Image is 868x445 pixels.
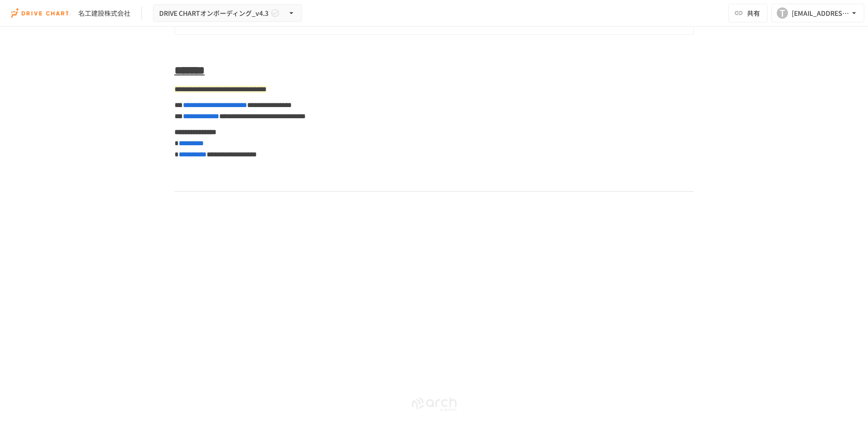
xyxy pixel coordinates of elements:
[777,7,788,19] div: T
[159,7,269,19] span: DRIVE CHARTオンボーディング_v4.3
[153,4,302,22] button: DRIVE CHARTオンボーディング_v4.3
[11,6,71,20] img: i9VDDS9JuLRLX3JIUyK59LcYp6Y9cayLPHs4hOxMB9W
[78,8,130,18] div: 名工建設株式会社
[771,4,864,22] button: T[EMAIL_ADDRESS][DOMAIN_NAME]
[747,8,760,18] span: 共有
[728,4,767,22] button: 共有
[792,7,849,19] div: [EMAIL_ADDRESS][DOMAIN_NAME]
